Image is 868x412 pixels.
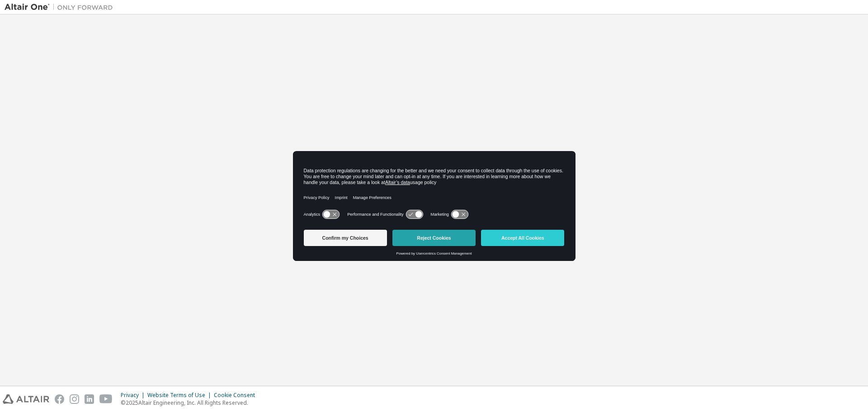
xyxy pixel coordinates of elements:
[99,394,113,404] img: youtube.svg
[121,399,260,407] p: © 2025 Altair Engineering, Inc. All Rights Reserved.
[147,392,214,399] div: Website Terms of Use
[121,392,147,399] div: Privacy
[3,394,49,404] img: altair_logo.svg
[85,394,94,404] img: linkedin.svg
[70,394,79,404] img: instagram.svg
[5,3,118,12] img: Altair One
[55,394,64,404] img: facebook.svg
[214,392,260,399] div: Cookie Consent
